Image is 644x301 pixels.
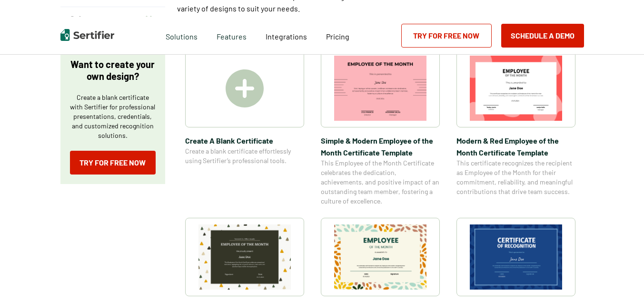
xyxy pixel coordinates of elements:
[326,29,349,41] a: Pricing
[266,29,307,41] a: Integrations
[70,151,156,175] a: Try for Free Now
[70,58,156,82] p: Want to create your own design?
[470,224,562,290] img: Modern Dark Blue Employee of the Month Certificate Template
[401,24,492,48] a: Try for Free Now
[60,29,114,41] img: Sertifier | Digital Credentialing Platform
[217,29,247,41] span: Features
[321,49,440,206] a: Simple & Modern Employee of the Month Certificate TemplateSimple & Modern Employee of the Month C...
[456,158,575,196] span: This certificate recognizes the recipient as Employee of the Month for their commitment, reliabil...
[70,93,156,140] p: Create a blank certificate with Sertifier for professional presentations, credentials, and custom...
[166,29,198,41] span: Solutions
[185,135,304,146] span: Create A Blank Certificate
[185,146,304,165] span: Create a blank certificate effortlessly using Sertifier’s professional tools.
[456,135,575,158] span: Modern & Red Employee of the Month Certificate Template
[334,224,426,290] img: Simple and Patterned Employee of the Month Certificate Template
[266,32,307,41] span: Integrations
[326,32,349,41] span: Pricing
[501,24,584,48] button: Schedule a Demo
[226,69,264,107] img: Create A Blank Certificate
[456,49,575,206] a: Modern & Red Employee of the Month Certificate TemplateModern & Red Employee of the Month Certifi...
[470,56,562,121] img: Modern & Red Employee of the Month Certificate Template
[334,56,426,121] img: Simple & Modern Employee of the Month Certificate Template
[321,158,440,206] span: This Employee of the Month Certificate celebrates the dedication, achievements, and positive impa...
[198,224,291,290] img: Simple & Colorful Employee of the Month Certificate Template
[321,135,440,158] span: Simple & Modern Employee of the Month Certificate Template
[60,7,165,30] button: Color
